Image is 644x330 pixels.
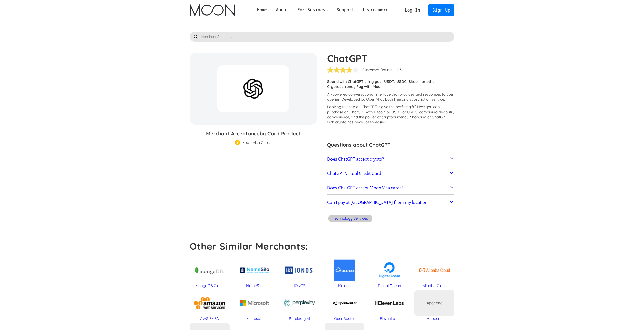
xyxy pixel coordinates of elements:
div: For Business [293,7,332,13]
a: Can I pay at [GEOGRAPHIC_DATA] from my location? [327,197,455,208]
a: ChatGPT Virtual Credit Card [327,168,455,179]
input: Merchant Search ... [190,32,455,42]
strong: Pay with Moon. [356,84,384,89]
div: / 5 [397,67,402,72]
a: Does ChatGPT accept Moon Visa cards? [327,183,455,193]
a: Perplexity AI [280,290,320,321]
a: Alibaba Cloud [414,257,454,288]
h1: ChatGPT [327,53,455,64]
div: Digital Ocean [369,283,409,288]
a: OpenRouter [325,290,365,321]
a: home [190,4,235,16]
a: Sign Up [428,4,454,16]
a: AWS EMEA [190,290,230,321]
div: About [276,7,289,13]
h2: Can I pay at [GEOGRAPHIC_DATA] from my location? [327,200,429,205]
div: IONOS [280,283,320,288]
div: Support [332,7,359,13]
a: Log In [401,5,424,16]
a: Digital Ocean [369,257,409,288]
div: Apocene [427,301,442,306]
span: or give the perfect gift [376,104,414,109]
p: Spend with ChatGPT using your USDT, USDC, Bitcoin or other Cryptocurrency. [327,79,455,89]
a: Home [253,7,272,13]
div: ElevenLabs [369,316,409,321]
div: Support [336,7,354,13]
a: ApoceneApocene [414,290,454,321]
a: Technology Services [327,214,373,224]
h2: Does ChatGPT accept crypto? [327,157,384,162]
h2: Does ChatGPT accept Moon Visa cards? [327,185,403,190]
h3: Merchant Acceptance [190,130,317,137]
a: Does ChatGPT accept crypto? [327,154,455,164]
div: - Customer Rating: [360,67,392,72]
div: Microsoft [235,316,275,321]
div: About [272,7,293,13]
div: MongoDB Cloud [190,283,230,288]
div: Apocene [414,316,454,321]
p: Looking to shop on ChatGPT ? Now you can purchase on ChatGPT with Bitcoin or USDT or USDC, combin... [327,104,455,125]
div: Learn more [359,7,393,13]
div: Technology Services [333,216,368,221]
div: NameSilo [235,283,275,288]
strong: Other Similar Merchants: [190,240,308,252]
div: Alibaba Cloud [414,283,454,288]
a: ElevenLabs [369,290,409,321]
div: For Business [297,7,328,13]
img: Moon Logo [190,4,235,16]
a: Moloco [325,257,365,288]
a: IONOS [280,257,320,288]
div: Moloco [325,283,365,288]
span: by Card Product [260,130,300,137]
a: Microsoft [235,290,275,321]
div: OpenRouter [325,316,365,321]
a: NameSilo [235,257,275,288]
h3: Questions about ChatGPT [327,141,455,149]
div: AWS EMEA [190,316,230,321]
div: Learn more [363,7,388,13]
div: Perplexity AI [280,316,320,321]
p: AI-powered conversational interface that provides text responses to user queries. Developed by Op... [327,92,455,102]
a: MongoDB Cloud [190,257,230,288]
div: Moon Visa Cards [242,140,271,145]
h2: ChatGPT Virtual Credit Card [327,171,381,176]
div: 4 [393,67,396,72]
